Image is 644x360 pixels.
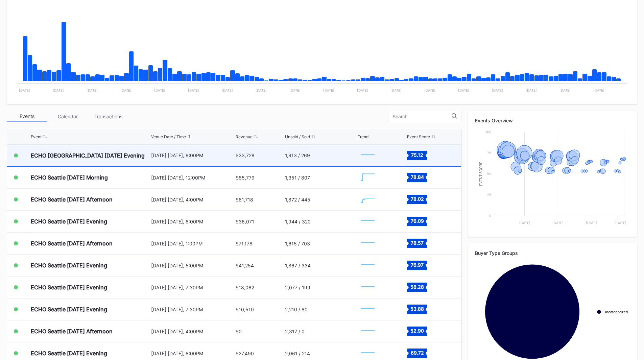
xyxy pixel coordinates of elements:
[424,88,435,92] text: [DATE]
[285,285,310,290] div: 2,077 / 199
[151,152,234,158] div: [DATE] [DATE], 8:00PM
[289,88,301,92] text: [DATE]
[410,350,424,356] text: 69.72
[151,134,186,139] div: Venue Date / Time
[285,307,308,312] div: 2,210 / 80
[31,196,113,203] div: ECHO Seattle [DATE] Afternoon
[407,134,430,139] div: Event Score
[236,152,255,158] div: $33,728
[410,328,424,334] text: 52.90
[236,285,254,290] div: $18,062
[475,128,630,230] svg: Chart title
[559,88,571,92] text: [DATE]
[487,151,491,155] text: 75
[285,329,305,334] div: 2,317 / 0
[236,219,254,224] div: $36,071
[151,263,234,268] div: [DATE] [DATE], 5:00PM
[358,235,378,252] svg: Chart title
[410,196,424,202] text: 78.02
[411,262,424,268] text: 76.97
[236,351,254,356] div: $27,490
[285,263,311,268] div: 1,867 / 334
[593,88,604,92] text: [DATE]
[323,88,334,92] text: [DATE]
[358,191,378,208] svg: Chart title
[410,218,424,224] text: 76.09
[47,111,88,122] div: Calendar
[285,175,310,181] div: 1,351 / 807
[479,162,483,186] text: Event Score
[492,88,503,92] text: [DATE]
[236,197,253,202] div: $61,718
[358,301,378,318] svg: Chart title
[151,307,234,312] div: [DATE] [DATE], 7:30PM
[411,152,423,158] text: 75.12
[489,214,491,218] text: 0
[151,197,234,202] div: [DATE] [DATE], 4:00PM
[285,219,311,224] div: 1,944 / 320
[285,351,310,356] div: 2,061 / 214
[285,134,310,139] div: Unsold / Sold
[358,323,378,340] svg: Chart title
[151,241,234,246] div: [DATE] [DATE], 1:00PM
[615,221,626,225] text: [DATE]
[358,279,378,296] svg: Chart title
[285,197,310,202] div: 1,872 / 445
[410,306,424,312] text: 53.88
[526,88,537,92] text: [DATE]
[358,134,368,139] div: Trend
[31,134,42,139] div: Event
[519,221,530,225] text: [DATE]
[285,152,310,158] div: 1,913 / 269
[358,213,378,230] svg: Chart title
[151,175,234,181] div: [DATE] [DATE], 12:00PM
[53,88,64,92] text: [DATE]
[487,193,491,197] text: 25
[552,221,564,225] text: [DATE]
[603,310,628,314] text: Uncategorized
[88,111,128,122] div: Transactions
[31,328,113,335] div: ECHO Seattle [DATE] Afternoon
[357,88,368,92] text: [DATE]
[390,88,402,92] text: [DATE]
[236,307,254,312] div: $10,510
[31,284,107,291] div: ECHO Seattle [DATE] Evening
[154,88,165,92] text: [DATE]
[7,111,47,122] div: Events
[392,114,452,119] input: Search
[222,88,233,92] text: [DATE]
[151,329,234,334] div: [DATE] [DATE], 4:00PM
[31,350,107,357] div: ECHO Seattle [DATE] Evening
[31,218,107,225] div: ECHO Seattle [DATE] Evening
[151,285,234,290] div: [DATE] [DATE], 7:30PM
[410,284,424,290] text: 58.28
[285,241,310,246] div: 1,615 / 703
[236,329,242,334] div: $0
[188,88,199,92] text: [DATE]
[151,219,234,224] div: [DATE] [DATE], 8:00PM
[120,88,132,92] text: [DATE]
[236,241,253,246] div: $71,178
[411,240,424,246] text: 78.57
[31,152,145,159] div: ECHO [GEOGRAPHIC_DATA] [DATE] Evening
[87,88,98,92] text: [DATE]
[458,88,469,92] text: [DATE]
[31,262,107,269] div: ECHO Seattle [DATE] Evening
[31,240,113,247] div: ECHO Seattle [DATE] Afternoon
[19,88,30,92] text: [DATE]
[236,175,255,181] div: $85,779
[256,88,267,92] text: [DATE]
[151,351,234,356] div: [DATE] [DATE], 8:00PM
[31,306,107,313] div: ECHO Seattle [DATE] Evening
[586,221,597,225] text: [DATE]
[487,172,491,176] text: 50
[475,118,630,123] div: Events Overview
[358,257,378,274] svg: Chart title
[236,134,253,139] div: Revenue
[358,147,378,164] svg: Chart title
[236,263,254,268] div: $41,254
[475,250,630,256] div: Buyer Type Groups
[485,130,491,134] text: 100
[410,174,424,180] text: 78.84
[358,169,378,186] svg: Chart title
